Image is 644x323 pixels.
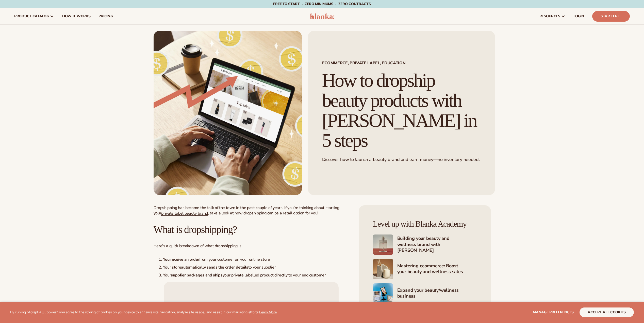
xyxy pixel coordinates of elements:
[533,310,574,315] span: Manage preferences
[592,11,630,22] a: Start Free
[397,236,477,254] h4: Building your beauty and wellness brand with [PERSON_NAME]
[163,257,200,262] strong: You receive an order
[159,265,349,270] li: Your store to your supplier
[580,307,634,317] button: accept all cookies
[154,243,349,249] p: Here's a quick breakdown of what dropshipping is.
[154,224,349,235] h2: What is dropshipping?
[373,234,477,255] a: Shopify Image 5 Building your beauty and wellness brand with [PERSON_NAME]
[397,263,477,275] h4: Mastering ecommerce: Boost your beauty and wellness sales
[94,8,117,24] a: pricing
[322,61,481,65] span: Ecommerce, Private Label, EDUCATION
[373,219,477,228] h4: Level up with Blanka Academy
[159,273,349,278] li: Your your private labelled product directly to your end customer
[14,14,49,18] span: product catalog
[573,14,584,18] span: LOGIN
[154,31,302,195] img: Growing money with ecommerce
[397,287,477,300] h4: Expand your beauty/wellness business
[539,14,560,18] span: resources
[10,8,58,24] a: product catalog
[58,8,95,24] a: How It Works
[154,205,349,216] p: Dropshipping has become the talk of the town in the past couple of years. If you’re thinking abou...
[533,307,574,317] button: Manage preferences
[62,14,91,18] span: How It Works
[10,310,277,315] p: By clicking "Accept All Cookies", you agree to the storing of cookies on your device to enhance s...
[98,14,113,18] span: pricing
[373,259,477,279] a: Shopify Image 6 Mastering ecommerce: Boost your beauty and wellness sales
[322,157,481,163] p: Discover how to launch a beauty brand and earn money—no inventory needed.
[181,265,248,270] strong: automatically sends the order details
[159,257,349,262] li: from your customer on your online store
[161,211,208,216] a: private label beauty brand
[535,8,569,24] a: resources
[273,2,371,6] span: Free to start · ZERO minimums · ZERO contracts
[373,259,393,279] img: Shopify Image 6
[171,272,222,278] strong: supplier packages and ships
[322,70,481,151] h1: How to dropship beauty products with [PERSON_NAME] in 5 steps
[259,310,276,315] a: Learn More
[373,283,477,304] a: Shopify Image 7 Expand your beauty/wellness business
[373,234,393,255] img: Shopify Image 5
[373,283,393,304] img: Shopify Image 7
[310,13,334,19] img: logo
[569,8,588,24] a: LOGIN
